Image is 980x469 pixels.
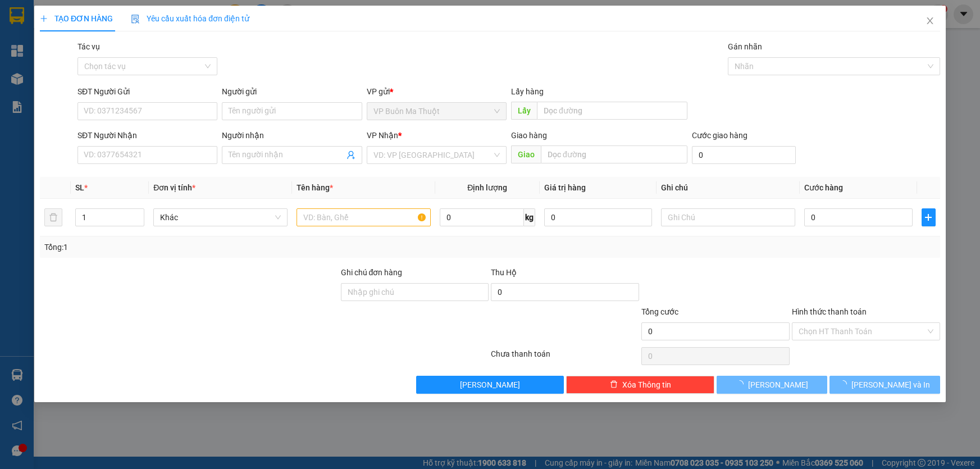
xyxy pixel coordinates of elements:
span: Cước hàng [804,183,843,192]
span: Khác [160,209,281,226]
img: icon [131,15,140,24]
button: [PERSON_NAME] [717,376,827,394]
span: Lấy hàng [511,87,544,96]
span: plus [922,213,935,222]
span: Giao [511,145,541,163]
span: Tổng cước [641,307,678,316]
label: Hình thức thanh toán [792,307,867,316]
span: [PERSON_NAME] [460,379,520,391]
span: user-add [347,151,355,160]
div: Người nhận [222,129,362,142]
span: VP Nhận [367,131,398,140]
button: deleteXóa Thông tin [566,376,714,394]
input: Ghi Chú [661,208,795,226]
span: Định lượng [467,183,507,192]
div: SĐT Người Nhận [78,129,217,142]
span: VP Buôn Ma Thuột [373,103,500,120]
span: Thu Hộ [491,268,517,277]
button: delete [44,208,62,226]
button: [PERSON_NAME] và In [829,376,940,394]
input: Cước giao hàng [692,146,796,164]
div: Chưa thanh toán [490,348,641,367]
div: Tổng: 1 [44,241,379,253]
input: 0 [544,208,653,226]
input: Ghi chú đơn hàng [341,283,489,301]
button: Close [914,6,946,37]
span: Xóa Thông tin [622,379,671,391]
div: Người gửi [222,85,362,98]
div: SĐT Người Gửi [78,85,217,98]
input: Dọc đường [537,102,687,120]
span: [PERSON_NAME] và In [852,379,931,391]
input: Dọc đường [541,145,687,163]
label: Tác vụ [78,42,100,51]
label: Ghi chú đơn hàng [341,268,403,277]
span: TẠO ĐƠN HÀNG [40,14,113,23]
label: Gán nhãn [728,42,762,51]
input: VD: Bàn, Ghế [297,208,431,226]
span: Lấy [511,102,537,120]
span: kg [524,208,535,226]
span: loading [736,380,748,388]
th: Ghi chú [657,177,800,199]
span: Giá trị hàng [544,183,586,192]
span: loading [840,380,852,388]
span: Giao hàng [511,131,547,140]
span: SL [75,183,84,192]
div: VP gửi [367,85,507,98]
span: close [926,16,935,25]
label: Cước giao hàng [692,131,747,140]
button: [PERSON_NAME] [416,376,564,394]
span: delete [610,380,618,389]
button: plus [922,208,936,226]
span: plus [40,15,48,22]
span: Tên hàng [297,183,333,192]
span: Đơn vị tính [153,183,195,192]
span: [PERSON_NAME] [748,379,808,391]
span: Yêu cầu xuất hóa đơn điện tử [131,14,249,23]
